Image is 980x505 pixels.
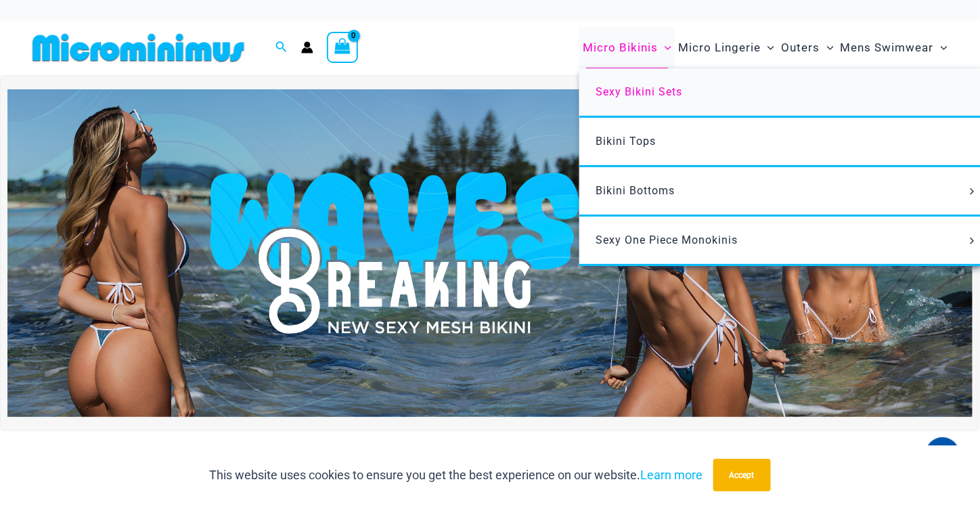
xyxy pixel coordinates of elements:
img: MM SHOP LOGO FLAT [27,32,250,63]
span: Bikini Tops [596,135,656,148]
span: Menu Toggle [761,30,774,65]
a: Learn more [641,468,703,482]
span: Outers [782,30,820,65]
a: Search icon link [275,39,288,56]
a: OutersMenu ToggleMenu Toggle [778,27,837,68]
span: Menu Toggle [934,30,948,65]
button: Accept [713,459,771,491]
span: Menu Toggle [965,188,980,195]
span: Sexy One Piece Monokinis [596,234,738,246]
span: Micro Bikinis [583,30,658,65]
p: This website uses cookies to ensure you get the best experience on our website. [210,465,703,485]
img: Waves Breaking Ocean Bikini Pack [7,89,973,418]
span: Menu Toggle [658,30,671,65]
a: Micro BikinisMenu ToggleMenu Toggle [579,27,675,68]
a: View Shopping Cart, empty [327,32,358,63]
a: Mens SwimwearMenu ToggleMenu Toggle [837,27,951,68]
a: Micro LingerieMenu ToggleMenu Toggle [675,27,778,68]
span: Bikini Bottoms [596,184,675,197]
nav: Site Navigation [577,25,953,70]
span: Menu Toggle [820,30,834,65]
span: Mens Swimwear [841,30,934,65]
span: Menu Toggle [965,238,980,244]
span: Micro Lingerie [678,30,761,65]
span: Sexy Bikini Sets [596,85,682,98]
a: Account icon link [301,41,313,53]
